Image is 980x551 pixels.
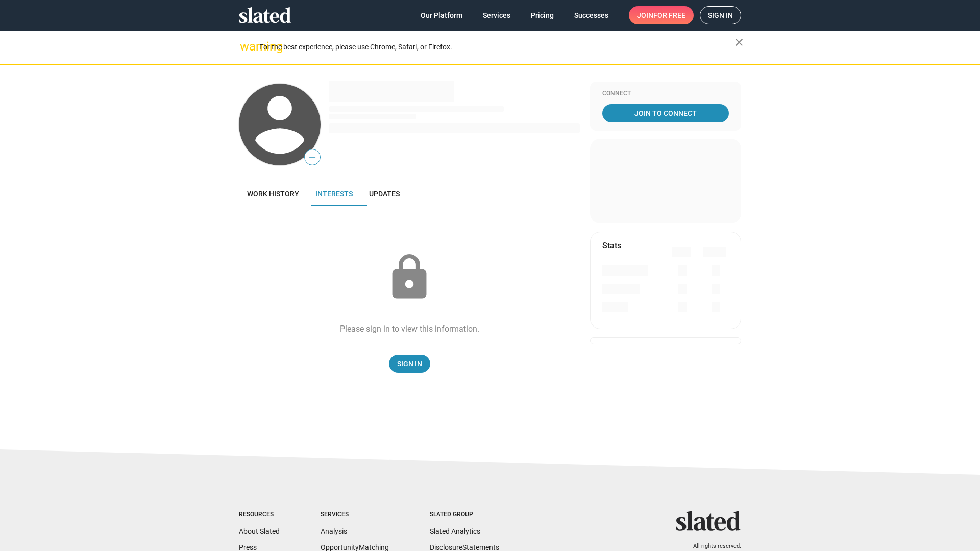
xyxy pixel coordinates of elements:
[531,6,554,24] span: Pricing
[412,6,471,24] a: Our Platform
[240,40,252,53] mat-icon: warning
[602,90,729,98] div: Connect
[321,511,389,519] div: Services
[305,151,320,164] span: —
[239,182,307,206] a: Work history
[247,190,299,198] span: Work history
[239,511,280,519] div: Resources
[574,6,608,24] span: Successes
[315,190,353,198] span: Interests
[397,355,422,373] span: Sign In
[239,527,280,535] a: About Slated
[653,6,685,24] span: for free
[629,6,694,24] a: Joinfor free
[421,6,462,24] span: Our Platform
[361,182,408,206] a: Updates
[369,190,400,198] span: Updates
[700,6,741,24] a: Sign in
[708,7,733,24] span: Sign in
[475,6,519,24] a: Services
[523,6,562,24] a: Pricing
[430,527,480,535] a: Slated Analytics
[604,104,727,122] span: Join To Connect
[259,40,735,54] div: For the best experience, please use Chrome, Safari, or Firefox.
[340,323,479,334] div: Please sign in to view this information.
[602,104,729,122] a: Join To Connect
[307,182,361,206] a: Interests
[637,6,685,24] span: Join
[566,6,617,24] a: Successes
[483,6,510,24] span: Services
[321,527,347,535] a: Analysis
[602,240,621,251] mat-card-title: Stats
[389,355,430,373] a: Sign In
[733,36,745,48] mat-icon: close
[430,511,499,519] div: Slated Group
[384,252,435,303] mat-icon: lock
